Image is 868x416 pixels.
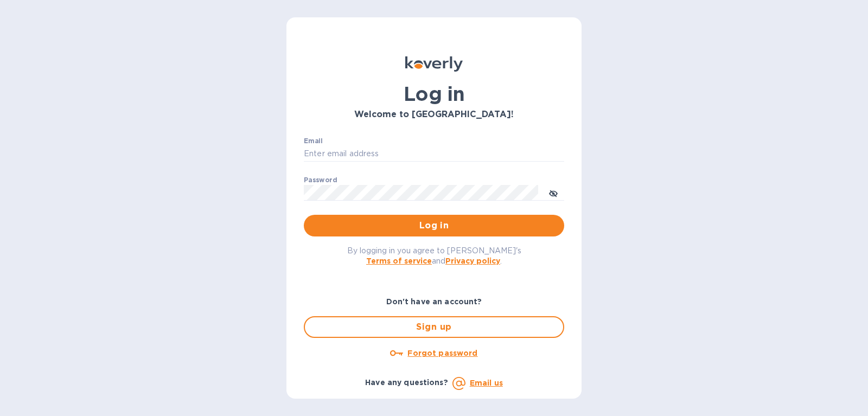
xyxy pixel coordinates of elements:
[304,82,564,105] h1: Log in
[304,138,323,144] label: Email
[304,316,564,338] button: Sign up
[366,257,432,265] a: Terms of service
[542,182,564,203] button: toggle password visibility
[314,321,554,334] span: Sign up
[347,246,521,265] span: By logging in you agree to [PERSON_NAME]'s and .
[470,379,503,387] a: Email us
[365,378,448,387] b: Have any questions?
[304,110,564,120] h3: Welcome to [GEOGRAPHIC_DATA]!
[312,219,556,232] span: Log in
[407,349,477,357] u: Forgot password
[304,146,564,162] input: Enter email address
[405,56,463,72] img: Koverly
[304,177,337,183] label: Password
[386,297,482,306] b: Don't have an account?
[445,257,500,265] a: Privacy policy
[304,215,564,236] button: Log in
